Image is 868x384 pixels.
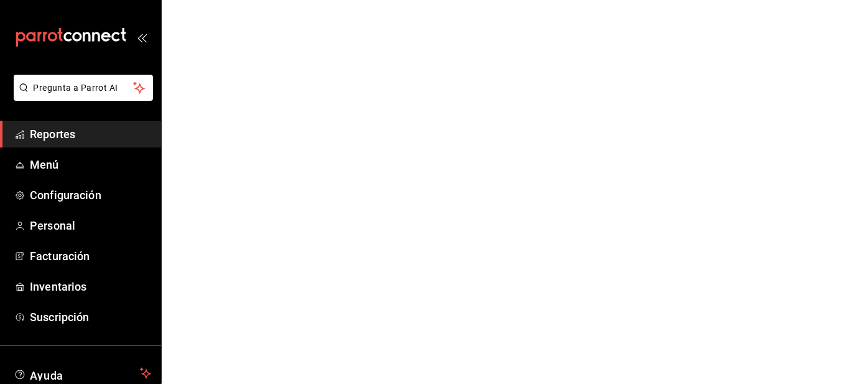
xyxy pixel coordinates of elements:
[30,366,135,381] span: Ayuda
[30,187,151,204] span: Configuración
[30,278,151,295] span: Inventarios
[30,126,151,143] span: Reportes
[30,217,151,234] span: Personal
[137,32,147,42] button: open_drawer_menu
[30,309,151,325] span: Suscripción
[30,248,151,265] span: Facturación
[9,90,153,103] a: Pregunta a Parrot AI
[14,75,153,101] button: Pregunta a Parrot AI
[34,82,134,95] span: Pregunta a Parrot AI
[30,156,151,173] span: Menú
